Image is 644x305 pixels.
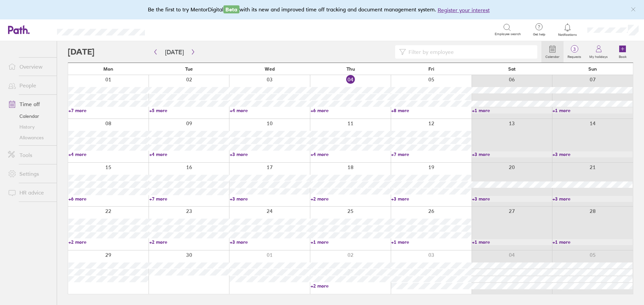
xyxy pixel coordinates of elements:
[3,122,57,132] a: History
[103,66,113,72] span: Mon
[68,196,149,202] a: +6 more
[552,196,633,202] a: +3 more
[311,239,391,245] a: +1 more
[3,132,57,143] a: Allowances
[346,66,355,72] span: Thu
[585,53,612,59] label: My holidays
[311,283,391,289] a: +2 more
[68,239,149,245] a: +2 more
[552,107,633,113] a: +1 more
[223,5,239,13] span: Beta
[230,239,310,245] a: +3 more
[149,196,229,202] a: +7 more
[406,46,533,58] input: Filter by employee
[3,167,57,180] a: Settings
[149,151,229,157] a: +4 more
[472,107,552,113] a: +1 more
[149,107,229,113] a: +5 more
[3,111,57,122] a: Calendar
[552,239,633,245] a: +1 more
[3,79,57,92] a: People
[428,66,434,72] span: Fri
[3,60,57,73] a: Overview
[563,47,585,52] span: 3
[3,97,57,111] a: Time off
[552,151,633,157] a: +3 more
[149,239,229,245] a: +2 more
[3,148,57,162] a: Tools
[230,107,310,113] a: +4 more
[265,66,275,72] span: Wed
[185,66,193,72] span: Tue
[563,41,585,63] a: 3Requests
[311,196,391,202] a: +2 more
[230,151,310,157] a: +3 more
[588,66,597,72] span: Sun
[311,151,391,157] a: +4 more
[495,32,521,36] span: Employee search
[472,239,552,245] a: +1 more
[3,186,57,199] a: HR advice
[541,53,563,59] label: Calendar
[163,26,180,32] div: Search
[391,196,471,202] a: +3 more
[160,47,189,58] button: [DATE]
[557,33,579,37] span: Notifications
[508,66,516,72] span: Sat
[472,151,552,157] a: +3 more
[615,53,631,59] label: Book
[563,53,585,59] label: Requests
[391,239,471,245] a: +1 more
[528,32,550,36] span: Get help
[438,6,490,14] button: Register your interest
[541,41,563,63] a: Calendar
[472,196,552,202] a: +3 more
[557,23,579,37] a: Notifications
[612,41,633,63] a: Book
[585,41,612,63] a: My holidays
[391,107,471,113] a: +8 more
[230,196,310,202] a: +3 more
[311,107,391,113] a: +6 more
[148,5,496,14] div: Be the first to try MentorDigital with its new and improved time off tracking and document manage...
[68,107,149,113] a: +7 more
[68,151,149,157] a: +4 more
[391,151,471,157] a: +7 more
